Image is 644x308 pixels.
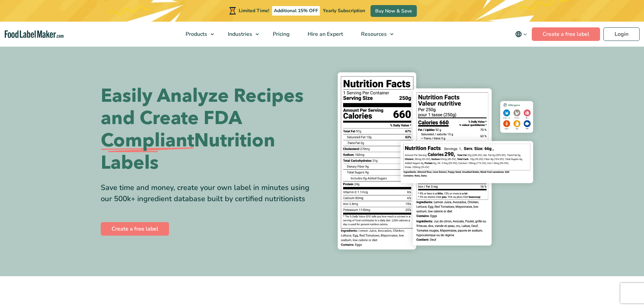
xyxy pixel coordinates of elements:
a: Pricing [264,22,297,47]
span: Yearly Subscription [323,7,365,14]
span: Additional 15% OFF [272,6,320,16]
span: Industries [226,30,253,38]
span: Hire an Expert [306,30,344,38]
a: Resources [352,22,397,47]
span: Pricing [271,30,290,38]
a: Products [177,22,217,47]
div: Save time and money, create your own label in minutes using our 500k+ ingredient database built b... [101,182,317,205]
a: Industries [219,22,262,47]
a: Create a free label [101,222,169,236]
span: Compliant [101,129,194,152]
h1: Easily Analyze Recipes and Create FDA Nutrition Labels [101,85,317,174]
a: Create a free label [532,27,600,41]
span: Resources [359,30,387,38]
span: Limited Time! [239,7,269,14]
a: Buy Now & Save [371,5,417,17]
span: Products [184,30,208,38]
a: Hire an Expert [299,22,351,47]
a: Login [603,27,640,41]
